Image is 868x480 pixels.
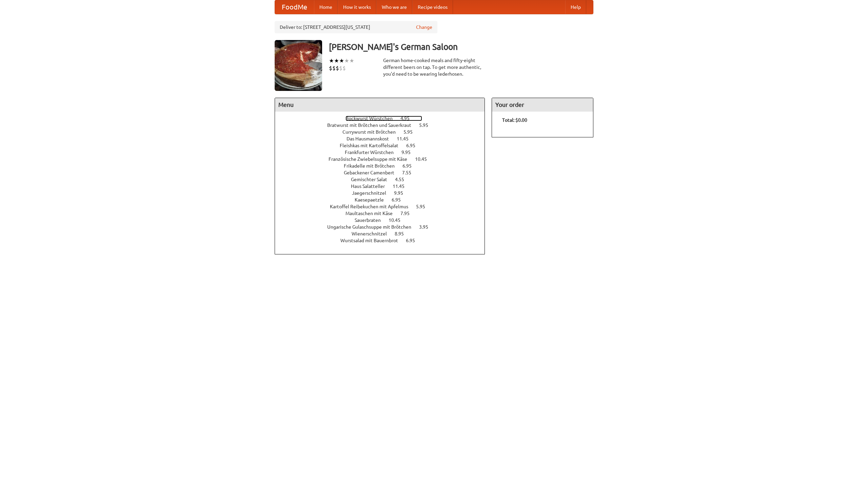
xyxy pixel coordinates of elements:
[376,0,412,14] a: Who we are
[340,238,428,243] a: Wurstsalad mit Bauernbrot 6.95
[338,0,376,14] a: How it works
[344,163,401,169] span: Frikadelle mit Brötchen
[344,57,349,64] li: ★
[352,190,393,196] span: Jaegerschnitzel
[393,184,411,189] span: 11.45
[329,156,439,162] a: Französische Zwiebelsuppe mit Käse 10.45
[355,217,388,223] span: Sauerbraten
[344,163,424,169] a: Frikadelle mit Brötchen 6.95
[351,177,417,182] a: Gemischter Salat 4.55
[352,190,416,196] a: Jaegerschnitzel 9.95
[565,0,586,14] a: Help
[340,238,405,243] span: Wurstsalad mit Bauernbrot
[352,231,416,236] a: Wienerschnitzel 8.95
[275,98,485,112] h4: Menu
[492,98,593,112] h4: Your order
[392,197,408,203] span: 6.95
[402,163,418,169] span: 6.95
[327,122,418,128] span: Bratwurst mit Brötchen und Sauerkraut
[327,224,418,230] span: Ungarische Gulaschsuppe mit Brötchen
[355,197,413,203] a: Kaesepaetzle 6.95
[412,0,453,14] a: Recipe videos
[329,57,334,64] li: ★
[346,116,422,121] a: Bockwurst Würstchen 4.95
[275,40,322,91] img: angular.jpg
[406,238,422,243] span: 6.95
[397,136,415,141] span: 11.45
[345,150,400,155] span: Frankfurter Würstchen
[415,156,434,162] span: 10.45
[327,224,441,230] a: Ungarische Gulaschsuppe mit Brötchen 3.95
[275,21,437,33] div: Deliver to: [STREET_ADDRESS][US_STATE]
[352,231,394,236] span: Wienerschnitzel
[340,143,428,148] a: Fleishkas mit Kartoffelsalat 6.95
[334,57,339,64] li: ★
[406,143,422,148] span: 6.95
[339,64,342,72] li: $
[351,184,417,189] a: Haus Salatteller 11.45
[329,156,414,162] span: Französische Zwiebelsuppe mit Käse
[400,116,416,121] span: 4.95
[330,204,415,209] span: Kartoffel Reibekuchen mit Apfelmus
[275,0,314,14] a: FoodMe
[346,211,399,216] span: Maultaschen mit Käse
[502,117,527,123] b: Total: $0.00
[419,122,435,128] span: 5.95
[339,57,344,64] li: ★
[327,122,441,128] a: Bratwurst mit Brötchen und Sauerkraut 5.95
[342,129,425,135] a: Currywurst mit Brötchen 5.95
[355,197,391,203] span: Kaesepaetzle
[347,136,421,141] a: Das Hausmannskost 11.45
[345,150,423,155] a: Frankfurter Würstchen 9.95
[402,170,418,175] span: 7.55
[347,136,396,141] span: Das Hausmannskost
[342,64,346,72] li: $
[340,143,405,148] span: Fleishkas mit Kartoffelsalat
[332,64,336,72] li: $
[403,129,419,135] span: 5.95
[344,170,401,175] span: Gebackener Camenbert
[395,177,411,182] span: 4.55
[346,116,399,121] span: Bockwurst Würstchen
[330,204,438,209] a: Kartoffel Reibekuchen mit Apfelmus 5.95
[355,217,413,223] a: Sauerbraten 10.45
[344,170,424,175] a: Gebackener Camenbert 7.55
[394,190,410,196] span: 9.95
[400,211,416,216] span: 7.95
[395,231,411,236] span: 8.95
[314,0,338,14] a: Home
[342,129,402,135] span: Currywurst mit Brötchen
[416,204,432,209] span: 5.95
[351,184,392,189] span: Haus Salatteller
[329,64,332,72] li: $
[349,57,354,64] li: ★
[383,57,485,77] div: German home-cooked meals and fifty-eight different beers on tap. To get more authentic, you'd nee...
[389,217,407,223] span: 10.45
[401,150,417,155] span: 9.95
[419,224,435,230] span: 3.95
[336,64,339,72] li: $
[416,24,432,31] a: Change
[346,211,422,216] a: Maultaschen mit Käse 7.95
[351,177,394,182] span: Gemischter Salat
[329,40,593,54] h3: [PERSON_NAME]'s German Saloon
